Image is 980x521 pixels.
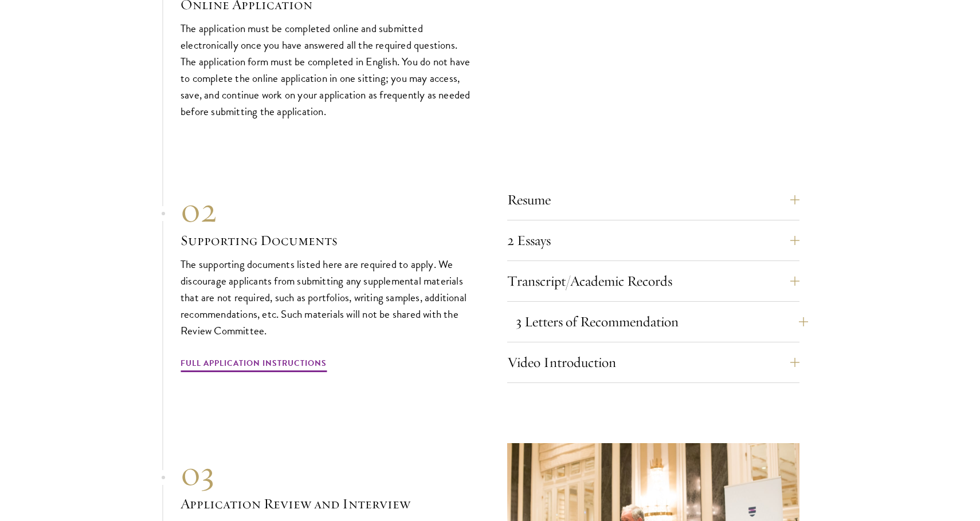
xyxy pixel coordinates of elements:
[516,308,808,336] button: 3 Letters of Recommendation
[507,227,799,254] button: 2 Essays
[507,349,799,376] button: Video Introduction
[507,267,799,295] button: Transcript/Academic Records
[181,494,473,514] h3: Application Review and Interview
[181,453,473,494] div: 03
[181,356,327,374] a: Full Application Instructions
[507,186,799,214] button: Resume
[181,231,473,250] h3: Supporting Documents
[181,256,473,339] p: The supporting documents listed here are required to apply. We discourage applicants from submitt...
[181,20,473,120] p: The application must be completed online and submitted electronically once you have answered all ...
[181,190,473,231] div: 02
